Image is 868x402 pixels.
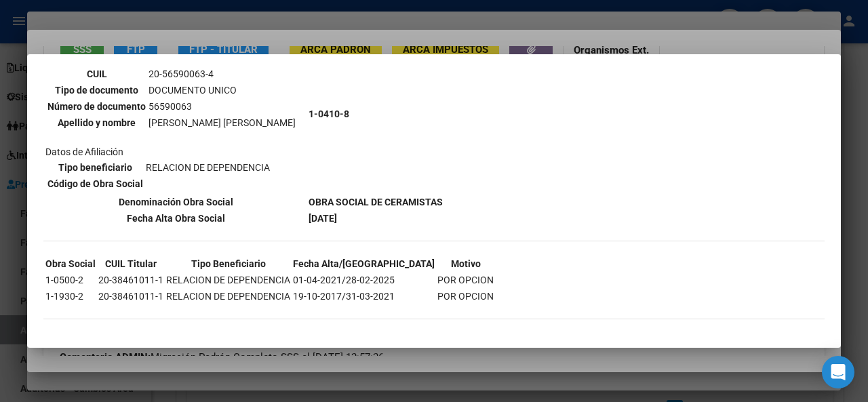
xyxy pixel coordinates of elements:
[292,273,435,287] td: 01-04-2021/28-02-2025
[437,289,494,304] td: POR OPCION
[98,273,164,287] td: 20-38461011-1
[148,66,304,81] td: 20-56590063-4
[45,273,96,287] td: 1-0500-2
[165,289,291,304] td: RELACION DE DEPENDENCIA
[309,213,337,224] b: [DATE]
[165,273,291,287] td: RELACION DE DEPENDENCIA
[45,256,96,271] th: Obra Social
[45,195,307,209] th: Denominación Obra Social
[437,273,494,287] td: POR OPCION
[165,256,291,271] th: Tipo Beneficiario
[437,256,494,271] th: Motivo
[47,176,144,191] th: Código de Obra Social
[45,289,96,304] td: 1-1930-2
[148,115,304,130] td: [PERSON_NAME] [PERSON_NAME]
[148,83,304,98] td: DOCUMENTO UNICO
[309,197,443,207] b: OBRA SOCIAL DE CERAMISTAS
[47,115,146,130] th: Apellido y nombre
[148,99,304,114] td: 56590063
[47,99,146,114] th: Número de documento
[292,256,435,271] th: Fecha Alta/[GEOGRAPHIC_DATA]
[98,256,164,271] th: CUIL Titular
[45,35,307,193] td: Datos personales Datos de Afiliación
[47,160,144,175] th: Tipo beneficiario
[47,66,146,81] th: CUIL
[292,289,435,304] td: 19-10-2017/31-03-2021
[47,83,146,98] th: Tipo de documento
[45,211,307,226] th: Fecha Alta Obra Social
[98,289,164,304] td: 20-38461011-1
[309,108,349,119] b: 1-0410-8
[145,160,271,175] td: RELACION DE DEPENDENCIA
[822,356,854,388] div: Open Intercom Messenger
